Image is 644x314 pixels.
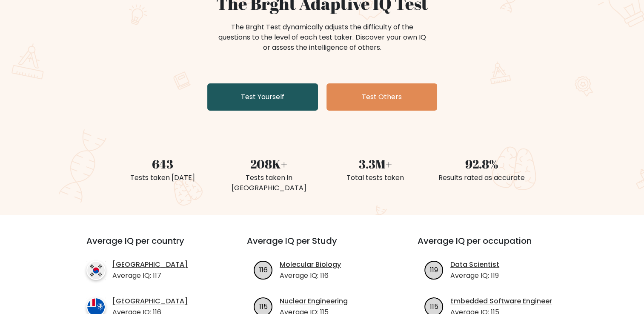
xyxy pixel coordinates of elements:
[327,173,424,183] div: Total tests taken
[216,22,429,53] div: The Brght Test dynamically adjusts the difficulty of the questions to the level of each test take...
[434,155,530,173] div: 92.8%
[327,155,424,173] div: 3.3M+
[450,271,499,281] p: Average IQ: 119
[112,260,188,270] a: [GEOGRAPHIC_DATA]
[434,173,530,183] div: Results rated as accurate
[259,301,268,311] text: 115
[280,260,341,270] a: Molecular Biology
[450,260,499,270] a: Data Scientist
[86,261,106,280] img: country
[259,265,268,274] text: 116
[86,236,216,256] h3: Average IQ per country
[326,83,437,111] a: Test Others
[247,236,397,256] h3: Average IQ per Study
[280,271,341,281] p: Average IQ: 116
[221,173,317,193] div: Tests taken in [GEOGRAPHIC_DATA]
[221,155,317,173] div: 208K+
[430,301,438,311] text: 115
[112,271,188,281] p: Average IQ: 117
[112,296,188,306] a: [GEOGRAPHIC_DATA]
[114,155,211,173] div: 643
[207,83,318,111] a: Test Yourself
[280,296,348,306] a: Nuclear Engineering
[430,265,438,274] text: 119
[450,296,552,306] a: Embedded Software Engineer
[114,173,211,183] div: Tests taken [DATE]
[418,236,568,256] h3: Average IQ per occupation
